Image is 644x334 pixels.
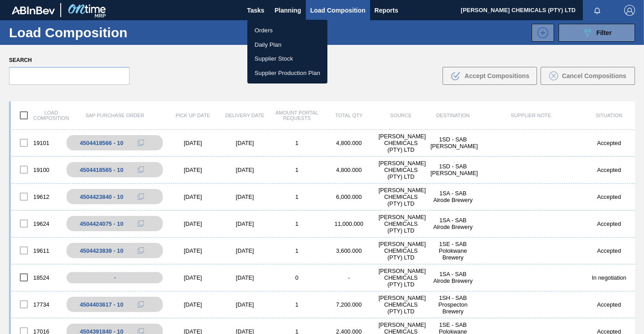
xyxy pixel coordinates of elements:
[247,38,327,52] a: Daily Plan
[247,23,327,38] a: Orders
[247,52,327,66] a: Supplier Stock
[247,66,327,80] a: Supplier Production Plan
